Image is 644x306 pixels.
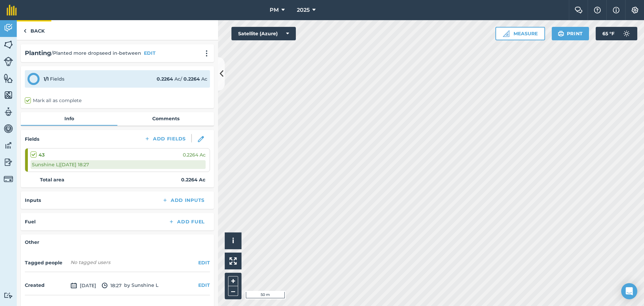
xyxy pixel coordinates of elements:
span: 2025 [297,6,310,14]
button: EDIT [144,49,156,57]
img: Ruler icon [503,30,509,37]
img: svg+xml;base64,PD94bWwgdmVyc2lvbj0iMS4wIiBlbmNvZGluZz0idXRmLTgiPz4KPCEtLSBHZW5lcmF0b3I6IEFkb2JlIE... [4,107,13,117]
img: svg+xml;base64,PHN2ZyB4bWxucz0iaHR0cDovL3d3dy53My5vcmcvMjAwMC9zdmciIHdpZHRoPSIxNyIgaGVpZ2h0PSIxNy... [613,6,620,14]
strong: 43 [39,151,45,159]
button: Add Inputs [157,195,210,205]
img: Four arrows, one pointing top left, one top right, one bottom right and the last bottom left [229,257,237,265]
span: [DATE] [70,281,96,290]
strong: 1 / 1 [44,76,49,82]
strong: 0.2264 Ac [181,176,205,183]
span: PM [270,6,279,14]
h4: Fields [25,135,39,143]
h4: Fuel [25,218,36,225]
img: fieldmargin Logo [7,5,17,15]
button: 65 °F [596,27,637,40]
img: A cog icon [631,7,639,13]
div: Sunshine L | [DATE] 18:27 [31,160,206,169]
label: Mark all as complete [25,97,82,104]
button: EDIT [198,281,210,289]
img: svg+xml;base64,PD94bWwgdmVyc2lvbj0iMS4wIiBlbmNvZGluZz0idXRmLTgiPz4KPCEtLSBHZW5lcmF0b3I6IEFkb2JlIE... [102,281,108,290]
img: svg+xml;base64,PD94bWwgdmVyc2lvbj0iMS4wIiBlbmNvZGluZz0idXRmLTgiPz4KPCEtLSBHZW5lcmF0b3I6IEFkb2JlIE... [4,140,13,150]
h4: Inputs [25,196,41,204]
img: svg+xml;base64,PHN2ZyB4bWxucz0iaHR0cDovL3d3dy53My5vcmcvMjAwMC9zdmciIHdpZHRoPSI1NiIgaGVpZ2h0PSI2MC... [4,90,13,100]
img: svg+xml;base64,PD94bWwgdmVyc2lvbj0iMS4wIiBlbmNvZGluZz0idXRmLTgiPz4KPCEtLSBHZW5lcmF0b3I6IEFkb2JlIE... [4,174,13,184]
button: Add Fields [139,134,191,143]
div: Ac / Ac [157,75,207,83]
strong: 0.2264 [157,76,173,82]
img: svg+xml;base64,PD94bWwgdmVyc2lvbj0iMS4wIiBlbmNvZGluZz0idXRmLTgiPz4KPCEtLSBHZW5lcmF0b3I6IEFkb2JlIE... [4,124,13,134]
img: svg+xml;base64,PHN2ZyB4bWxucz0iaHR0cDovL3d3dy53My5vcmcvMjAwMC9zdmciIHdpZHRoPSI1NiIgaGVpZ2h0PSI2MC... [4,40,13,50]
button: EDIT [198,259,210,266]
button: Print [552,27,589,40]
div: Fields [44,75,64,83]
span: 0.2264 Ac [183,151,206,159]
button: Measure [495,27,545,40]
button: – [228,286,238,296]
img: svg+xml;base64,PHN2ZyB4bWxucz0iaHR0cDovL3d3dy53My5vcmcvMjAwMC9zdmciIHdpZHRoPSI5IiBoZWlnaHQ9IjI0Ii... [23,27,26,35]
h4: Other [25,238,210,246]
div: by Sunshine L [25,276,210,295]
img: svg+xml;base64,PHN2ZyB4bWxucz0iaHR0cDovL3d3dy53My5vcmcvMjAwMC9zdmciIHdpZHRoPSI1NiIgaGVpZ2h0PSI2MC... [4,73,13,83]
img: svg+xml;base64,PHN2ZyB4bWxucz0iaHR0cDovL3d3dy53My5vcmcvMjAwMC9zdmciIHdpZHRoPSIyMCIgaGVpZ2h0PSIyNC... [203,50,211,57]
img: svg+xml;base64,PD94bWwgdmVyc2lvbj0iMS4wIiBlbmNvZGluZz0idXRmLTgiPz4KPCEtLSBHZW5lcmF0b3I6IEFkb2JlIE... [4,292,13,299]
h4: Created [25,281,68,289]
span: 18:27 [102,281,121,290]
span: i [232,236,234,245]
h4: Tagged people [25,259,68,266]
a: Info [21,112,117,125]
img: svg+xml;base64,PD94bWwgdmVyc2lvbj0iMS4wIiBlbmNvZGluZz0idXRmLTgiPz4KPCEtLSBHZW5lcmF0b3I6IEFkb2JlIE... [4,57,13,66]
img: svg+xml;base64,PHN2ZyB3aWR0aD0iMTgiIGhlaWdodD0iMTgiIHZpZXdCb3g9IjAgMCAxOCAxOCIgZmlsbD0ibm9uZSIgeG... [198,136,204,142]
img: svg+xml;base64,PD94bWwgdmVyc2lvbj0iMS4wIiBlbmNvZGluZz0idXRmLTgiPz4KPCEtLSBHZW5lcmF0b3I6IEFkb2JlIE... [4,157,13,167]
strong: Total area [40,176,64,183]
img: A question mark icon [593,7,601,13]
img: svg+xml;base64,PD94bWwgdmVyc2lvbj0iMS4wIiBlbmNvZGluZz0idXRmLTgiPz4KPCEtLSBHZW5lcmF0b3I6IEFkb2JlIE... [620,27,633,40]
strong: 0.2264 [183,76,200,82]
button: + [228,276,238,286]
img: Two speech bubbles overlapping with the left bubble in the forefront [575,7,583,13]
img: svg+xml;base64,PD94bWwgdmVyc2lvbj0iMS4wIiBlbmNvZGluZz0idXRmLTgiPz4KPCEtLSBHZW5lcmF0b3I6IEFkb2JlIE... [70,281,77,290]
img: svg+xml;base64,PD94bWwgdmVyc2lvbj0iMS4wIiBlbmNvZGluZz0idXRmLTgiPz4KPCEtLSBHZW5lcmF0b3I6IEFkb2JlIE... [4,23,13,33]
img: svg+xml;base64,PHN2ZyB4bWxucz0iaHR0cDovL3d3dy53My5vcmcvMjAwMC9zdmciIHdpZHRoPSIxOSIgaGVpZ2h0PSIyNC... [558,30,564,38]
div: Open Intercom Messenger [621,283,637,299]
button: Add Fuel [163,217,210,226]
span: 65 ° F [602,27,614,40]
span: No tagged users [70,259,110,266]
button: i [225,232,241,249]
a: Comments [117,112,214,125]
a: Back [17,20,51,40]
span: / Planted more dropseed in-between [51,49,141,57]
button: Satellite (Azure) [231,27,296,40]
h2: Planting [25,48,51,58]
